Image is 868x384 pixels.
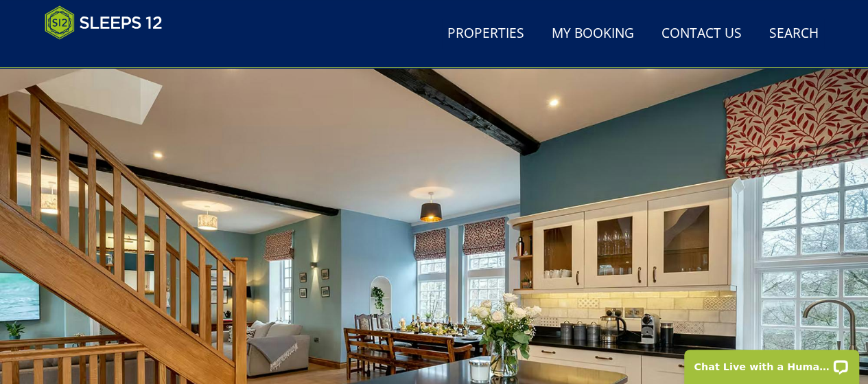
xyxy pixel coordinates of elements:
[45,5,163,40] img: Sleeps 12
[656,19,747,49] a: Contact Us
[764,19,824,49] a: Search
[442,19,530,49] a: Properties
[675,341,868,384] iframe: LiveChat chat widget
[38,48,182,60] iframe: Customer reviews powered by Trustpilot
[546,19,640,49] a: My Booking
